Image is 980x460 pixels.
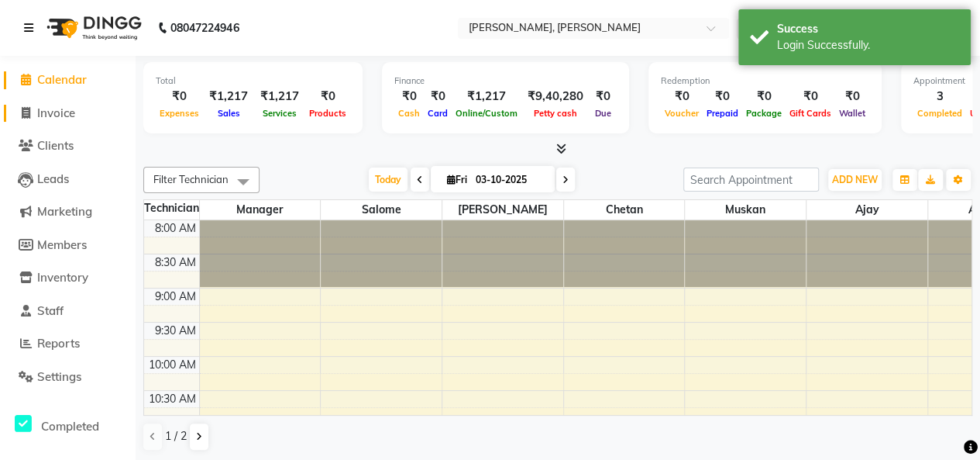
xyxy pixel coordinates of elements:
[4,137,132,155] a: Clients
[152,323,199,339] div: 9:30 AM
[471,168,548,192] input: 2025-10-03
[305,108,350,119] span: Products
[452,108,521,119] span: Online/Custom
[703,88,742,105] div: ₹0
[4,203,132,221] a: Marketing
[913,88,966,105] div: 3
[703,108,742,119] span: Prepaid
[394,108,424,119] span: Cash
[153,173,229,185] span: Filter Technician
[146,391,199,407] div: 10:30 AM
[156,108,203,119] span: Expenses
[661,108,703,119] span: Voucher
[37,171,69,186] span: Leads
[146,357,199,373] div: 10:00 AM
[4,269,132,287] a: Inventory
[521,88,590,105] div: ₹9,40,280
[786,108,835,119] span: Gift Cards
[37,105,75,120] span: Invoice
[777,21,959,37] div: Success
[685,200,806,220] span: Muskan
[165,428,187,444] span: 1 / 2
[742,108,786,119] span: Package
[835,88,869,105] div: ₹0
[777,37,959,54] div: Login Successfully.
[4,237,132,254] a: Members
[200,200,321,220] span: Manager
[152,254,199,271] div: 8:30 AM
[394,74,617,88] div: Finance
[4,171,132,188] a: Leads
[4,303,132,320] a: Staff
[530,108,581,119] span: Petty cash
[786,88,835,105] div: ₹0
[590,88,617,105] div: ₹0
[152,220,199,237] div: 8:00 AM
[452,88,521,105] div: ₹1,217
[259,108,301,119] span: Services
[40,6,146,50] img: logo
[4,335,132,353] a: Reports
[41,419,99,434] span: Completed
[37,72,87,87] span: Calendar
[835,108,869,119] span: Wallet
[832,174,878,185] span: ADD NEW
[37,369,81,384] span: Settings
[369,168,407,192] span: Today
[424,108,452,119] span: Card
[214,108,244,119] span: Sales
[156,88,203,105] div: ₹0
[37,270,88,285] span: Inventory
[4,368,132,386] a: Settings
[156,74,350,88] div: Total
[564,200,685,220] span: Chetan
[254,88,305,105] div: ₹1,217
[203,88,254,105] div: ₹1,217
[305,88,350,105] div: ₹0
[742,88,786,105] div: ₹0
[806,200,927,220] span: ajay
[37,336,80,351] span: Reports
[4,105,132,123] a: Invoice
[913,108,966,119] span: Completed
[4,71,132,89] a: Calendar
[394,88,424,105] div: ₹0
[152,289,199,305] div: 9:00 AM
[37,204,92,219] span: Marketing
[144,200,199,216] div: Technician
[591,108,615,119] span: Due
[37,237,87,252] span: Members
[37,138,74,153] span: Clients
[661,74,869,88] div: Redemption
[321,200,442,220] span: Salome
[424,88,452,105] div: ₹0
[170,6,239,50] b: 08047224946
[443,174,471,185] span: Fri
[683,168,819,192] input: Search Appointment
[661,88,703,105] div: ₹0
[37,303,64,318] span: Staff
[442,200,563,220] span: [PERSON_NAME]
[828,169,882,191] button: ADD NEW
